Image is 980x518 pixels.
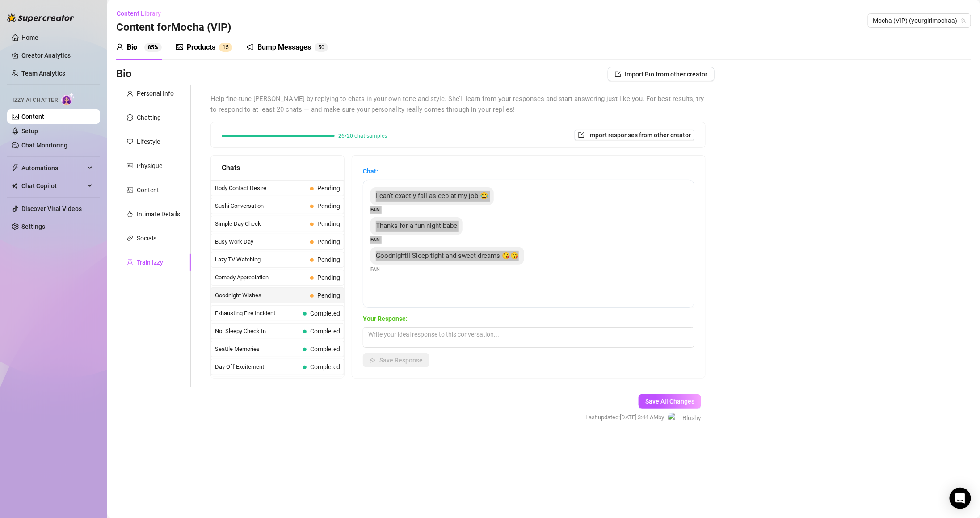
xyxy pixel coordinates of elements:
span: Pending [317,202,340,210]
span: thunderbolt [12,164,19,172]
sup: 85% [144,43,162,52]
span: team [961,18,966,23]
button: Import Bio from other creator [608,67,715,81]
span: Goodnight!! Sleep tight and sweet dreams 😘😘 [376,252,519,260]
sup: 50 [315,43,328,52]
span: Chat Copilot [21,179,85,193]
span: user [116,43,123,51]
span: Save All Changes [645,398,694,405]
span: Pending [317,185,340,192]
span: Automations [21,161,85,175]
span: Last updated: [DATE] 3:44 AM by [585,413,664,422]
span: Day Off Excitement [215,362,299,371]
span: Pending [317,220,340,227]
span: notification [247,43,254,51]
span: Sushi Conversation [215,202,307,211]
span: Help fine-tune [PERSON_NAME] by replying to chats in your own tone and style. She’ll learn from y... [210,94,706,115]
span: Fan [370,265,380,273]
span: Import Bio from other creator [625,71,707,78]
a: Discover Viral Videos [21,205,82,212]
span: Pending [317,292,340,299]
span: Seattle Memories [215,345,299,354]
span: Content Library [117,10,161,17]
span: Blushy [682,413,701,423]
a: Settings [21,223,45,230]
div: Bio [127,42,137,53]
span: fire [127,211,133,217]
img: Blushy [668,413,678,423]
div: Content [137,185,159,195]
span: Izzy AI Chatter [13,96,58,105]
span: Mocha (VIP) (yourgirlmochaa) [873,14,966,27]
span: Fan [370,236,380,244]
button: Import responses from other creator [575,130,694,140]
button: Content Library [116,6,168,21]
span: message [127,114,133,121]
span: Comedy Appreciation [215,273,307,282]
h3: Bio [116,67,132,81]
a: Home [21,34,38,41]
span: link [127,235,133,241]
div: Train Izzy [137,257,163,267]
span: experiment [127,259,133,265]
span: Fan [370,206,380,214]
span: picture [127,187,133,193]
span: Exhausting Fire Incident [215,309,299,318]
span: 1 [223,44,226,51]
span: Not Sleepy Check In [215,327,299,336]
div: Socials [137,233,156,243]
span: Import responses from other creator [588,131,691,139]
span: Busy Work Day [215,237,307,246]
span: Pending [317,274,340,281]
strong: Chat: [363,168,378,175]
span: Completed [310,363,340,371]
span: Lazy TV Watching [215,255,307,264]
span: Chats [222,162,240,173]
div: Lifestyle [137,137,160,147]
span: 26/20 chat samples [338,133,387,139]
h3: Content for Mocha (VIP) [116,21,231,35]
span: import [578,132,585,138]
span: 0 [321,44,324,51]
span: 5 [226,44,229,51]
span: Goodnight Wishes [215,291,307,300]
div: Bump Messages [257,42,311,53]
img: AI Chatter [61,93,75,105]
span: I can't exactly fall asleep at my job 😂 [376,192,488,200]
div: Products [187,42,215,53]
img: Chat Copilot [12,183,17,189]
a: Content [21,113,44,120]
span: 5 [318,44,321,51]
div: Open Intercom Messenger [950,488,971,509]
span: Completed [310,310,340,317]
span: import [615,71,621,77]
a: Chat Monitoring [21,142,67,149]
span: Pending [317,238,340,245]
span: Simple Day Check [215,219,307,228]
span: Pending [317,256,340,263]
span: Completed [310,345,340,353]
span: heart [127,139,133,145]
div: Physique [137,161,162,171]
span: Body Contact Desire [215,184,307,193]
a: Setup [21,127,38,135]
div: Personal Info [137,88,174,98]
span: idcard [127,163,133,169]
span: Completed [310,328,340,335]
span: picture [176,43,183,51]
div: Intimate Details [137,209,180,219]
span: user [127,90,133,97]
button: Save Response [363,353,429,367]
img: logo-BBDzfeDw.svg [7,13,74,22]
sup: 15 [219,43,232,52]
div: Chatting [137,113,161,122]
span: Thanks for a fun night babe [376,222,457,230]
a: Team Analytics [21,70,65,77]
button: Save All Changes [639,394,701,409]
strong: Your Response: [363,315,408,322]
a: Creator Analytics [21,48,93,63]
